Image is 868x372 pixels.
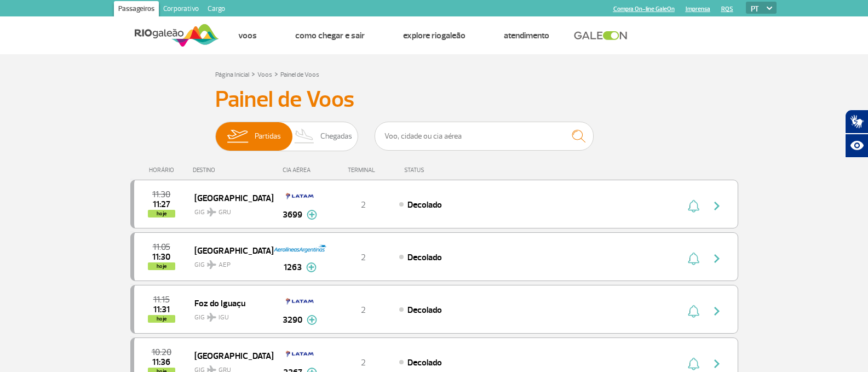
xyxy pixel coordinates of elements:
span: GIG [194,202,265,218]
a: > [274,67,278,80]
span: 2 [361,305,366,316]
img: seta-direita-painel-voo.svg [710,357,723,370]
a: RQS [721,5,733,13]
div: CIA AÉREA [273,167,327,174]
a: Como chegar e sair [295,30,365,41]
span: 2025-09-25 11:05:00 [153,243,170,251]
span: GRU [219,208,231,218]
span: Foz do Iguaçu [194,296,265,310]
img: slider-embarque [220,122,255,151]
img: sino-painel-voo.svg [688,305,699,318]
div: STATUS [399,167,488,174]
span: [GEOGRAPHIC_DATA] [194,191,265,205]
img: mais-info-painel-voo.svg [307,315,317,325]
div: TERMINAL [327,167,399,174]
a: Passageiros [114,1,159,19]
h3: Painel de Voos [215,86,653,113]
img: seta-direita-painel-voo.svg [710,305,723,318]
span: Decolado [407,252,442,263]
span: 1263 [284,261,302,274]
span: 2025-09-25 11:27:25 [153,201,170,208]
span: 2 [361,252,366,263]
img: sino-painel-voo.svg [688,199,699,213]
a: Voos [238,30,257,41]
input: Voo, cidade ou cia aérea [375,122,594,151]
span: 2025-09-25 11:15:00 [153,296,170,304]
span: [GEOGRAPHIC_DATA] [194,348,265,363]
span: hoje [148,315,175,323]
img: slider-desembarque [289,122,321,151]
div: HORÁRIO [134,167,193,174]
div: DESTINO [193,167,273,174]
span: 2 [361,357,366,368]
span: GIG [194,307,265,323]
span: Decolado [407,357,442,368]
span: 2025-09-25 11:31:46 [153,306,170,313]
span: [GEOGRAPHIC_DATA] [194,243,265,257]
img: destiny_airplane.svg [207,313,216,322]
span: 2025-09-25 11:36:13 [152,358,170,366]
span: hoje [148,210,175,218]
img: destiny_airplane.svg [207,260,216,269]
a: Painel de Voos [280,71,319,79]
span: Decolado [407,199,442,210]
img: mais-info-painel-voo.svg [307,210,317,220]
div: Plugin de acessibilidade da Hand Talk. [845,110,868,158]
img: sino-painel-voo.svg [688,252,699,265]
span: 3699 [283,208,302,221]
img: seta-direita-painel-voo.svg [710,199,723,213]
a: Atendimento [504,30,549,41]
span: 2025-09-25 11:30:00 [152,191,170,198]
button: Abrir tradutor de língua de sinais. [845,110,868,134]
a: Página Inicial [215,71,249,79]
span: 2025-09-25 11:30:00 [152,253,170,261]
img: sino-painel-voo.svg [688,357,699,370]
span: GIG [194,254,265,270]
span: AEP [219,260,231,270]
a: Cargo [203,1,229,19]
button: Abrir recursos assistivos. [845,134,868,158]
img: seta-direita-painel-voo.svg [710,252,723,265]
span: 2025-09-25 10:20:00 [152,348,171,356]
span: hoje [148,262,175,270]
span: IGU [219,313,229,323]
a: Voos [257,71,272,79]
span: Partidas [255,122,281,151]
a: Corporativo [159,1,203,19]
a: Imprensa [686,5,710,13]
a: > [251,67,255,80]
span: Decolado [407,305,442,316]
a: Explore RIOgaleão [403,30,465,41]
img: mais-info-painel-voo.svg [306,262,317,272]
span: 2 [361,199,366,210]
span: 3290 [283,313,302,327]
a: Compra On-line GaleOn [613,5,675,13]
span: Chegadas [320,122,352,151]
img: destiny_airplane.svg [207,208,216,216]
